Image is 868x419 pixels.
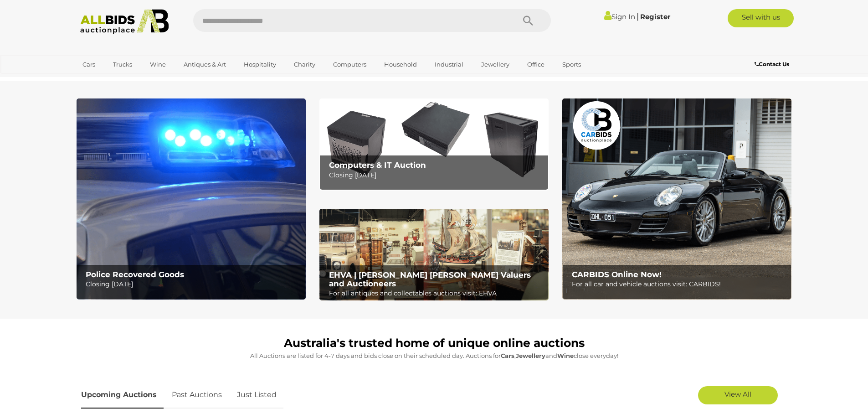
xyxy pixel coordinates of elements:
[77,98,306,300] img: Police Recovered Goods
[75,9,174,34] img: Allbids.com.au
[572,270,662,279] b: CARBIDS Online Now!
[144,57,172,72] a: Wine
[319,98,549,190] img: Computers & IT Auction
[86,270,184,279] b: Police Recovered Goods
[77,57,101,72] a: Cars
[77,72,153,87] a: [GEOGRAPHIC_DATA]
[165,382,229,409] a: Past Auctions
[329,170,544,181] p: Closing [DATE]
[319,209,549,301] a: EHVA | Evans Hastings Valuers and Auctioneers EHVA | [PERSON_NAME] [PERSON_NAME] Valuers and Auct...
[81,337,787,350] h1: Australia's trusted home of unique online auctions
[329,160,426,170] b: Computers & IT Auction
[501,352,514,359] strong: Cars
[505,9,551,32] button: Search
[429,57,469,72] a: Industrial
[728,9,794,27] a: Sell with us
[556,57,587,72] a: Sports
[562,98,791,300] a: CARBIDS Online Now! CARBIDS Online Now! For all car and vehicle auctions visit: CARBIDS!
[77,98,306,300] a: Police Recovered Goods Police Recovered Goods Closing [DATE]
[640,12,670,21] a: Register
[238,57,282,72] a: Hospitality
[81,351,787,361] p: All Auctions are listed for 4-7 days and bids close on their scheduled day. Auctions for , and cl...
[327,57,372,72] a: Computers
[329,270,531,288] b: EHVA | [PERSON_NAME] [PERSON_NAME] Valuers and Auctioneers
[572,279,786,290] p: For all car and vehicle auctions visit: CARBIDS!
[319,98,549,190] a: Computers & IT Auction Computers & IT Auction Closing [DATE]
[557,352,574,359] strong: Wine
[319,209,549,301] img: EHVA | Evans Hastings Valuers and Auctioneers
[81,382,164,409] a: Upcoming Auctions
[755,61,789,67] b: Contact Us
[521,57,550,72] a: Office
[378,57,423,72] a: Household
[698,386,778,404] a: View All
[724,390,751,398] span: View All
[562,98,791,300] img: CARBIDS Online Now!
[107,57,138,72] a: Trucks
[178,57,232,72] a: Antiques & Art
[329,288,544,299] p: For all antiques and collectables auctions visit: EHVA
[230,382,283,409] a: Just Listed
[755,59,791,69] a: Contact Us
[516,352,545,359] strong: Jewellery
[604,12,635,21] a: Sign In
[475,57,515,72] a: Jewellery
[86,279,300,290] p: Closing [DATE]
[288,57,321,72] a: Charity
[637,11,639,21] span: |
